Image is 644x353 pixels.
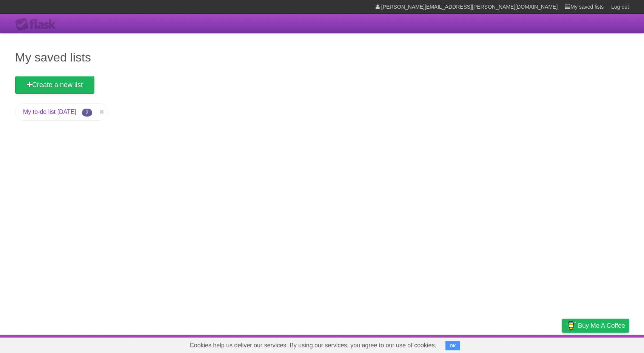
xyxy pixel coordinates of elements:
img: Buy me a coffee [566,319,576,332]
span: Cookies help us deliver our services. By using our services, you agree to our use of cookies. [182,338,444,353]
span: 2 [82,109,92,117]
span: Buy me a coffee [578,319,625,332]
div: Flask [15,18,60,31]
h1: My saved lists [15,48,629,66]
a: About [462,337,478,351]
a: Suggest a feature [581,337,629,351]
a: Developers [487,337,517,351]
a: Buy me a coffee [562,319,629,333]
a: Privacy [552,337,572,351]
button: OK [445,341,460,350]
a: Create a new list [15,76,94,94]
a: My to-do list [DATE] [23,109,76,115]
a: Terms [527,337,543,351]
